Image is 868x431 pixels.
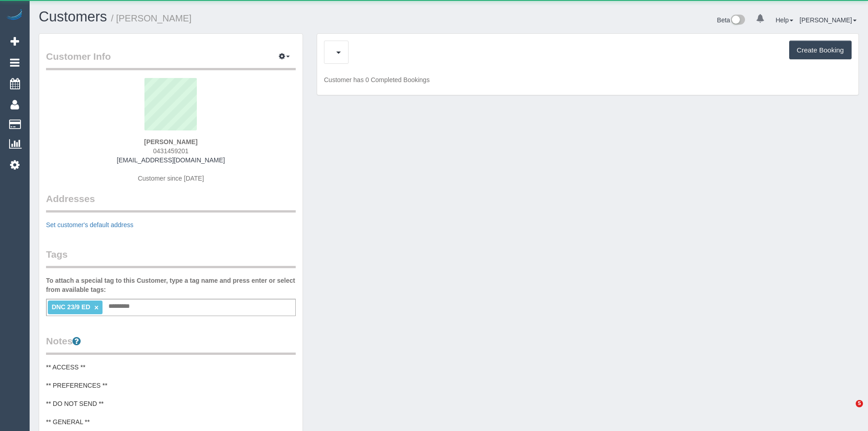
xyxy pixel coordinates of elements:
a: Customers [39,9,107,25]
legend: Customer Info [46,50,296,70]
span: 5 [856,400,863,407]
small: / [PERSON_NAME] [111,13,192,23]
a: × [94,304,98,312]
a: [PERSON_NAME] [800,16,857,24]
img: New interface [730,15,745,26]
a: Set customer's default address [46,221,134,228]
a: Help [776,16,793,24]
span: DNC 23/9 ED [51,303,90,311]
button: Create Booking [789,41,852,60]
label: To attach a special tag to this Customer, type a tag name and press enter or select from availabl... [46,276,296,294]
iframe: Intercom live chat [837,400,859,422]
strong: [PERSON_NAME] [144,138,197,145]
span: Customer since [DATE] [138,175,204,182]
legend: Notes [46,334,296,355]
p: Customer has 0 Completed Bookings [324,75,852,84]
span: 0431459201 [153,147,189,155]
a: Beta [717,16,745,24]
a: [EMAIL_ADDRESS][DOMAIN_NAME] [117,156,225,164]
legend: Tags [46,248,296,268]
img: Automaid Logo [5,9,24,22]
